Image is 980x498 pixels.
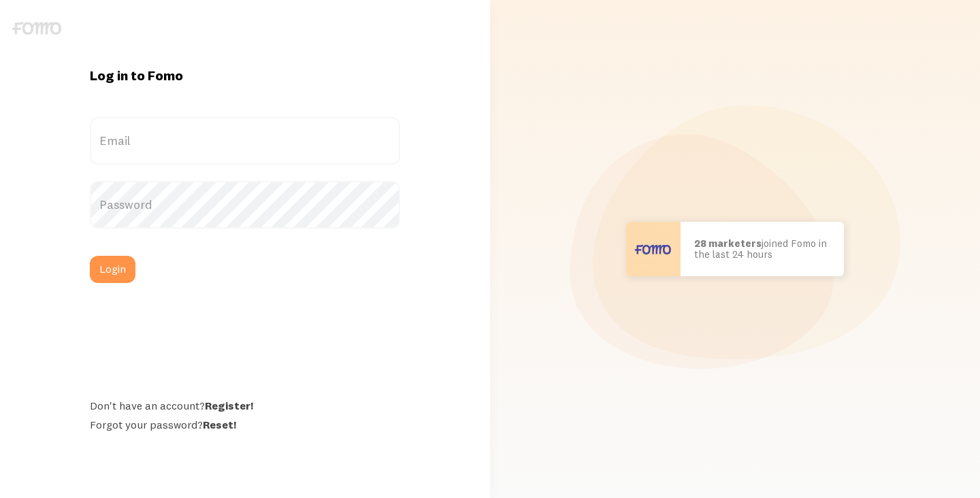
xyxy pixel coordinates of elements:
b: 28 marketers [694,237,762,250]
a: Reset! [203,418,236,431]
button: Login [90,256,135,283]
h1: Log in to Fomo [90,67,400,84]
a: Register! [205,399,253,412]
label: Email [90,117,400,165]
p: joined Fomo in the last 24 hours [694,238,830,261]
div: Forgot your password? [90,418,400,431]
img: fomo-logo-gray-b99e0e8ada9f9040e2984d0d95b3b12da0074ffd48d1e5cb62ac37fc77b0b268.svg [12,22,61,35]
label: Password [90,181,400,229]
img: User avatar [626,222,681,276]
div: Don't have an account? [90,399,400,412]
